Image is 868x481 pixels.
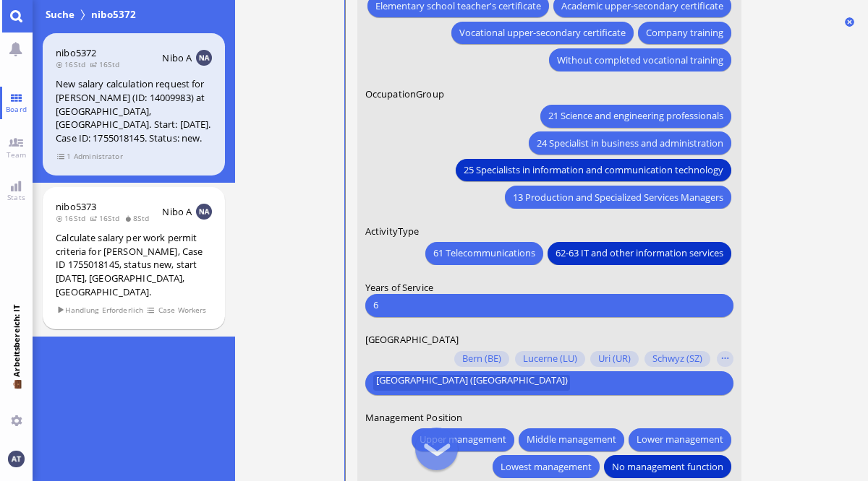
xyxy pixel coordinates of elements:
button: 25 Specialists in information and communication technology [455,159,731,182]
span: Suche [43,7,77,22]
span: Middle management [526,432,616,447]
img: NA [196,50,212,66]
span: 13 Production and Specialized Services Managers [512,190,723,205]
button: [GEOGRAPHIC_DATA] ([GEOGRAPHIC_DATA]) [373,376,569,391]
span: 16Std [90,59,124,69]
span: Case Workers [158,304,207,316]
span: 💼 Arbeitsbereich: IT [11,377,22,409]
span: 61 Telecommunications [433,246,535,261]
button: 21 Science and engineering professionals [540,105,731,128]
span: [GEOGRAPHIC_DATA] [365,333,458,346]
span: [GEOGRAPHIC_DATA] ([GEOGRAPHIC_DATA]) [375,376,567,391]
button: No management function [603,455,731,478]
button: Schwyz (SZ) [644,351,710,367]
span: Uri (UR) [598,354,631,365]
a: nibo5372 [56,46,96,59]
span: Upper management [419,432,506,447]
img: NA [196,204,212,220]
span: 16Std [56,213,90,223]
button: Upper management [411,428,514,451]
button: Lowest management [492,455,599,478]
span: 1 Elemente anzeigen [57,150,72,162]
span: Without completed vocational training [556,53,723,68]
span: OccupationGroup [365,87,443,100]
span: Stats [4,192,29,202]
span: Administrator [73,150,123,162]
span: 21 Science and engineering professionals [548,108,723,123]
button: Company training [637,22,731,45]
button: Without completed vocational training [548,48,731,71]
a: nibo5373 [56,200,96,213]
span: ActivityType [365,225,419,238]
button: 13 Production and Specialized Services Managers [504,186,731,209]
span: Lower management [636,432,723,447]
span: Lucerne (LU) [522,354,576,365]
span: Vocational upper-secondary certificate [459,25,625,40]
span: 16Std [90,213,124,223]
img: Du [8,451,24,467]
span: Bern (BE) [461,354,501,365]
button: Middle management [518,428,624,451]
span: Company training [645,25,723,40]
span: 25 Specialists in information and communication technology [463,162,723,178]
span: Management Position [365,411,461,424]
button: 62-63 IT and other information services [547,242,731,265]
span: Lowest management [500,459,591,474]
span: nibo5372 [88,7,139,22]
button: 24 Specialist in business and administration [528,131,731,155]
button: Vocational upper-secondary certificate [451,22,633,45]
div: New salary calculation request for [PERSON_NAME] (ID: 14009983) at [GEOGRAPHIC_DATA], [GEOGRAPHIC... [56,77,212,144]
span: Nibo A [162,205,192,218]
button: 61 Telecommunications [425,242,542,265]
span: Years of Service [365,281,433,294]
span: 24 Specialist in business and administration [536,136,723,151]
span: Schwyz (SZ) [652,354,702,365]
span: 16Std [56,59,90,69]
button: Lower management [628,428,731,451]
div: Calculate salary per work permit criteria for [PERSON_NAME], Case ID 1755018145, status new, star... [56,231,212,298]
button: Bern (BE) [454,351,509,367]
span: No management function [611,459,723,474]
span: Nibo A [162,51,192,64]
button: Uri (UR) [590,351,639,367]
button: Lucerne (LU) [514,351,584,367]
span: 8Std [124,213,154,223]
span: Handlung Erforderlich [57,304,144,316]
span: Board [2,104,30,114]
span: 62-63 IT and other information services [555,246,723,261]
span: Team [3,149,30,160]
